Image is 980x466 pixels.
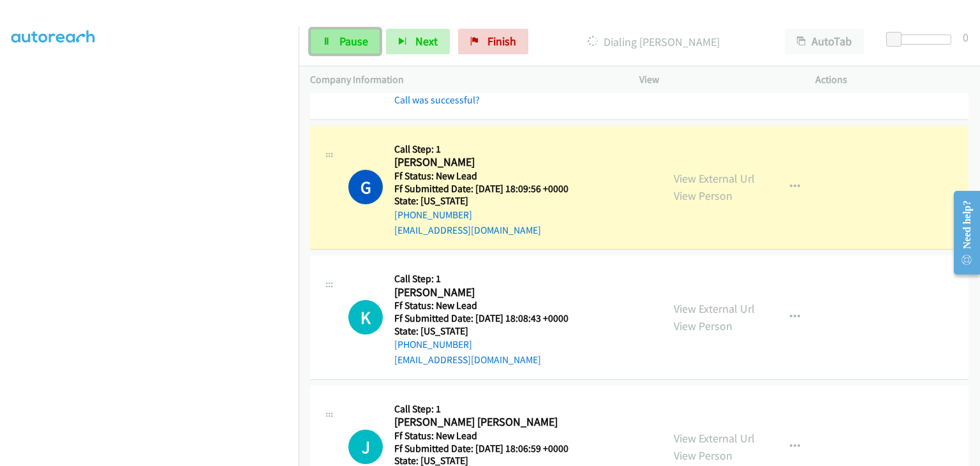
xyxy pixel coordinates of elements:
h1: K [348,300,383,334]
h1: J [348,430,383,464]
a: View External Url [674,171,755,186]
h5: Ff Status: New Lead [394,430,584,442]
div: The call is yet to be attempted [348,430,383,464]
div: Delay between calls (in seconds) [893,34,951,45]
a: View External Url [674,431,755,446]
h5: Ff Status: New Lead [394,299,584,312]
h5: State: [US_STATE] [394,325,584,338]
p: Actions [815,72,969,87]
a: View External Url [674,301,755,316]
iframe: Resource Center [944,182,980,283]
a: Pause [310,29,380,54]
a: [EMAIL_ADDRESS][DOMAIN_NAME] [394,224,541,236]
h1: G [348,170,383,204]
h5: Call Step: 1 [394,143,584,156]
h5: Ff Submitted Date: [DATE] 18:09:56 +0000 [394,183,584,195]
a: View Person [674,188,732,203]
span: Next [415,34,438,49]
h2: [PERSON_NAME] [394,155,584,170]
span: Finish [487,34,516,49]
a: [PHONE_NUMBER] [394,209,472,221]
a: [PHONE_NUMBER] [394,338,472,350]
a: [EMAIL_ADDRESS][DOMAIN_NAME] [394,354,541,366]
span: Pause [339,34,368,49]
h5: Ff Status: New Lead [394,170,584,183]
div: 0 [963,29,969,46]
h5: Call Step: 1 [394,273,584,285]
h5: Ff Submitted Date: [DATE] 18:08:43 +0000 [394,312,584,325]
p: Dialing [PERSON_NAME] [546,33,762,50]
h2: [PERSON_NAME] [394,285,584,300]
a: Finish [458,29,528,54]
a: View Person [674,448,732,463]
button: Next [386,29,450,54]
h5: Ff Submitted Date: [DATE] 18:06:59 +0000 [394,442,584,455]
a: Call was successful? [394,94,480,106]
button: AutoTab [785,29,864,54]
p: View [639,72,792,87]
h5: Call Step: 1 [394,403,584,416]
h5: State: [US_STATE] [394,195,584,207]
p: Company Information [310,72,616,87]
a: View Person [674,319,732,333]
div: The call is yet to be attempted [348,300,383,334]
h2: [PERSON_NAME] [PERSON_NAME] [394,415,584,430]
